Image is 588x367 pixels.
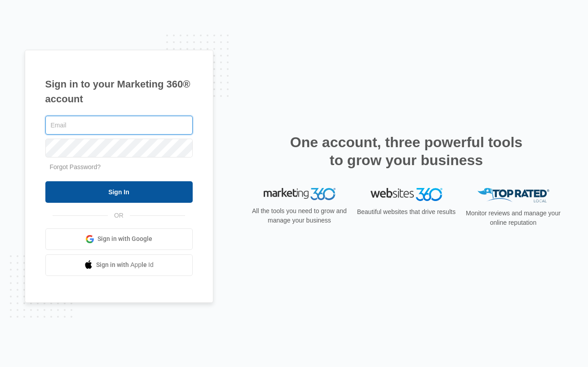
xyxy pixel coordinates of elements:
[463,209,564,227] p: Monitor reviews and manage your online reputation
[96,260,154,270] span: Sign in with Apple Id
[45,116,193,135] input: Email
[97,234,152,244] span: Sign in with Google
[45,77,193,106] h1: Sign in to your Marketing 360® account
[108,211,130,220] span: OR
[477,188,549,203] img: Top Rated Local
[50,163,101,170] a: Forgot Password?
[45,181,193,203] input: Sign In
[249,206,350,225] p: All the tools you need to grow and manage your business
[45,228,193,250] a: Sign in with Google
[371,188,442,201] img: Websites 360
[356,207,457,217] p: Beautiful websites that drive results
[45,254,193,276] a: Sign in with Apple Id
[264,188,336,201] img: Marketing 360
[287,133,526,169] h2: One account, three powerful tools to grow your business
